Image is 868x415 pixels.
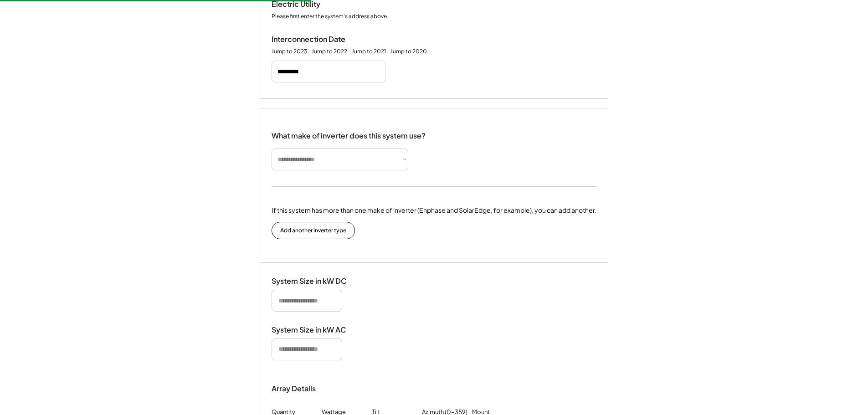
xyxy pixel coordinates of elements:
[352,48,386,55] div: Jump to 2021
[390,48,427,55] div: Jump to 2020
[272,205,596,215] div: If this system has more than one make of inverter (Enphase and SolarEdge, for example), you can a...
[312,48,347,55] div: Jump to 2022
[272,122,426,143] div: What make of inverter does this system use?
[272,13,388,21] div: Please first enter the system's address above.
[272,35,363,44] div: Interconnection Date
[272,222,355,239] button: Add another inverter type
[272,383,317,394] div: Array Details
[272,277,363,286] div: System Size in kW DC
[272,325,363,335] div: System Size in kW AC
[272,48,307,55] div: Jump to 2023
